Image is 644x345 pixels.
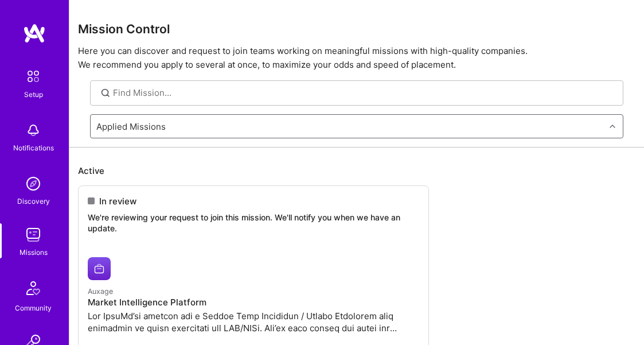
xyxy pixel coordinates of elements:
[78,22,635,36] h3: Mission Control
[610,123,615,129] i: icon Chevron
[78,44,635,72] p: Here you can discover and request to join teams working on meaningful missions with high-quality ...
[88,257,111,280] img: Auxage company logo
[22,172,45,195] img: discovery
[88,310,419,334] p: Lor IpsuMd’si ametcon adi e Seddoe Temp Incididun / Utlabo Etdolorem aliq enimadmin ve quisn exer...
[21,64,45,88] img: setup
[22,119,45,142] img: bell
[22,223,45,246] img: teamwork
[99,87,112,100] i: icon SearchGrey
[17,195,50,207] div: Discovery
[23,23,46,44] img: logo
[88,287,113,296] small: Auxage
[15,302,52,314] div: Community
[88,212,419,234] p: We're reviewing your request to join this mission. We'll notify you when we have an update.
[13,142,54,154] div: Notifications
[19,274,47,302] img: Community
[113,87,615,99] input: Find Mission...
[88,297,419,308] h4: Market Intelligence Platform
[19,246,48,258] div: Missions
[78,165,635,177] p: Active
[99,195,136,207] span: In review
[96,120,166,132] div: Applied Missions
[24,88,43,100] div: Setup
